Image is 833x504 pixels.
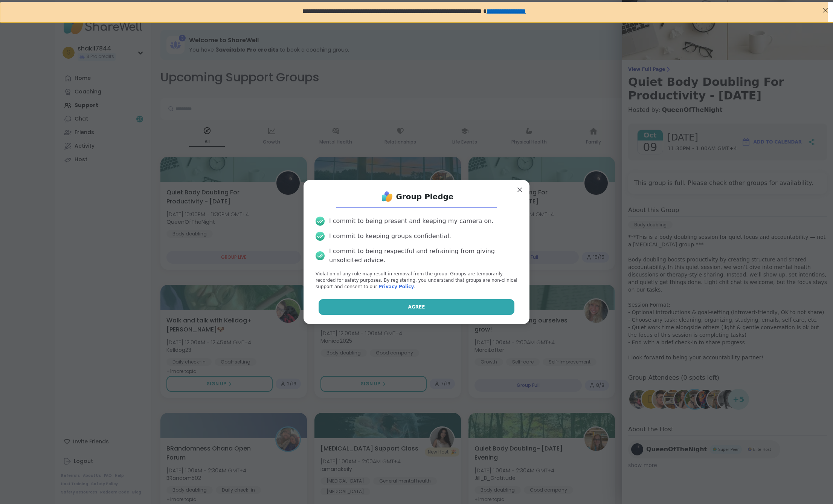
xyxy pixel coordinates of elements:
div: I commit to being respectful and refraining from giving unsolicited advice. [329,247,517,265]
img: ShareWell Logo [380,189,395,204]
div: Close Step [820,3,830,13]
div: I commit to being present and keeping my camera on. [329,217,493,226]
h1: Group Pledge [396,191,454,202]
button: Agree [319,299,515,315]
a: Privacy Policy [378,284,414,289]
div: I commit to keeping groups confidential. [329,232,451,241]
p: Violation of any rule may result in removal from the group. Groups are temporarily recorded for s... [316,271,517,290]
span: Agree [408,304,425,310]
